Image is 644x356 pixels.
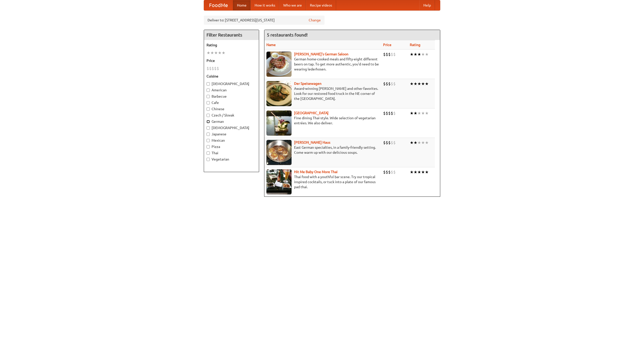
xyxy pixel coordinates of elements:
li: ★ [421,52,425,57]
li: ★ [414,52,417,57]
li: $ [388,110,391,116]
label: Thai [207,150,256,155]
input: Czech / Slovak [207,114,210,117]
li: $ [391,52,393,57]
li: $ [383,140,386,145]
li: $ [383,110,386,116]
a: [PERSON_NAME] Haus [294,140,330,144]
label: [DEMOGRAPHIC_DATA] [207,125,256,130]
a: Change [309,18,321,23]
li: ★ [421,140,425,145]
li: $ [207,66,209,71]
li: $ [217,66,219,71]
input: [DEMOGRAPHIC_DATA] [207,126,210,130]
li: ★ [417,110,421,116]
a: Recipe videos [306,0,336,10]
li: ★ [410,140,414,145]
li: $ [391,140,393,145]
li: $ [386,52,388,57]
a: Hit Me Baby One More Thai [294,170,338,174]
img: satay.jpg [266,110,292,136]
li: ★ [425,140,429,145]
li: ★ [414,140,417,145]
li: $ [393,52,396,57]
li: $ [383,81,386,87]
li: ★ [410,52,414,57]
label: Barbecue [207,94,256,99]
li: ★ [421,110,425,116]
label: American [207,88,256,93]
li: ★ [218,50,222,56]
input: Japanese [207,133,210,136]
h5: Cuisine [207,74,256,79]
li: $ [386,81,388,87]
li: $ [383,169,386,175]
input: [DEMOGRAPHIC_DATA] [207,82,210,86]
a: How it works [251,0,279,10]
label: Cafe [207,100,256,105]
li: $ [393,81,396,87]
li: ★ [425,110,429,116]
p: German home-cooked meals and fifty-eight different beers on tap. To get more authentic, you'd nee... [266,57,379,72]
label: Japanese [207,132,256,137]
input: German [207,120,210,123]
li: ★ [421,81,425,87]
li: $ [393,110,396,116]
a: FoodMe [204,0,233,10]
img: babythai.jpg [266,169,292,194]
a: Rating [410,43,420,47]
input: Thai [207,151,210,155]
li: ★ [425,169,429,175]
li: ★ [410,169,414,175]
h5: Price [207,58,256,63]
li: $ [386,140,388,145]
li: $ [388,169,391,175]
li: $ [388,81,391,87]
input: Cafe [207,101,210,104]
li: ★ [417,169,421,175]
input: Pizza [207,145,210,148]
li: ★ [207,50,210,56]
a: Price [383,43,391,47]
p: Thai food with a youthful bar scene. Try our tropical inspired cocktails, or tuck into a plate of... [266,174,379,189]
li: $ [212,66,214,71]
input: Mexican [207,139,210,142]
a: Der Speisewagen [294,82,321,86]
li: $ [214,66,217,71]
li: ★ [222,50,225,56]
li: $ [383,52,386,57]
a: Help [419,0,435,10]
li: ★ [417,81,421,87]
li: ★ [425,81,429,87]
li: ★ [410,110,414,116]
p: East German specialties, in a family-friendly setting. Come warm up with our delicious soups. [266,145,379,155]
a: Home [233,0,251,10]
li: $ [386,110,388,116]
img: esthers.jpg [266,52,292,77]
li: ★ [410,81,414,87]
a: Who we are [279,0,306,10]
input: Vegetarian [207,158,210,161]
a: Name [266,43,276,47]
label: Czech / Slovak [207,113,256,118]
a: [PERSON_NAME]'s German Saloon [294,52,348,56]
input: American [207,89,210,92]
label: Pizza [207,144,256,149]
li: $ [388,140,391,145]
li: ★ [421,169,425,175]
li: ★ [210,50,214,56]
label: German [207,119,256,124]
label: Vegetarian [207,157,256,162]
label: [DEMOGRAPHIC_DATA] [207,81,256,86]
label: Chinese [207,106,256,111]
li: ★ [214,50,218,56]
h4: Filter Restaurants [204,30,259,40]
li: ★ [414,110,417,116]
li: $ [393,169,396,175]
input: Chinese [207,107,210,111]
li: $ [391,81,393,87]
